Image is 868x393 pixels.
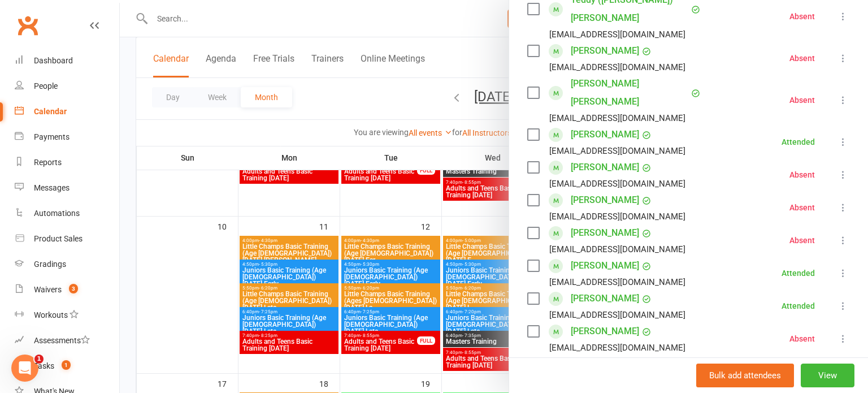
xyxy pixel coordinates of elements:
div: People [34,81,58,90]
div: Assessments [34,336,90,345]
a: [PERSON_NAME] [571,158,639,176]
iframe: Intercom live chat [11,355,38,382]
div: Tasks [34,361,54,370]
div: Absent [789,96,815,104]
div: [EMAIL_ADDRESS][DOMAIN_NAME] [549,275,685,290]
a: Calendar [15,99,119,124]
a: [PERSON_NAME] [571,224,639,242]
span: 1 [62,360,71,370]
button: Bulk add attendees [696,364,794,387]
a: [PERSON_NAME] [PERSON_NAME] [571,75,688,111]
div: Dashboard [34,56,73,65]
div: Attended [782,269,815,277]
a: Payments [15,124,119,150]
div: Attended [782,138,815,146]
div: Product Sales [34,234,83,243]
div: [EMAIL_ADDRESS][DOMAIN_NAME] [549,144,685,158]
div: [EMAIL_ADDRESS][DOMAIN_NAME] [549,176,685,191]
span: 1 [34,355,44,364]
div: Absent [789,335,815,343]
a: [PERSON_NAME] [571,257,639,275]
div: Absent [789,171,815,179]
div: Absent [789,12,815,20]
div: Reports [34,158,62,167]
span: 3 [69,284,78,293]
div: Calendar [34,107,67,116]
div: Workouts [34,310,68,319]
a: Product Sales [15,226,119,252]
div: Messages [34,183,70,192]
a: Messages [15,175,119,201]
div: Attended [782,302,815,310]
a: [PERSON_NAME] [571,322,639,340]
a: [PERSON_NAME] [571,290,639,308]
div: [EMAIL_ADDRESS][DOMAIN_NAME] [549,27,685,42]
div: [EMAIL_ADDRESS][DOMAIN_NAME] [549,209,685,224]
a: Tasks 1 [15,353,119,379]
div: Gradings [34,260,66,269]
a: Automations [15,201,119,226]
a: Gradings [15,252,119,277]
a: [PERSON_NAME] [571,126,639,144]
div: [EMAIL_ADDRESS][DOMAIN_NAME] [549,340,685,355]
div: Automations [34,209,80,218]
div: Absent [789,54,815,62]
a: Reports [15,150,119,175]
a: Dashboard [15,48,119,74]
a: Workouts [15,303,119,328]
div: [EMAIL_ADDRESS][DOMAIN_NAME] [549,242,685,257]
a: Clubworx [14,11,42,40]
a: [PERSON_NAME] [571,42,639,60]
a: [PERSON_NAME] [571,191,639,209]
div: [EMAIL_ADDRESS][DOMAIN_NAME] [549,111,685,126]
div: [EMAIL_ADDRESS][DOMAIN_NAME] [549,60,685,75]
div: Waivers [34,285,62,294]
div: Absent [789,204,815,211]
button: View [801,364,854,387]
div: [EMAIL_ADDRESS][DOMAIN_NAME] [549,308,685,322]
a: Waivers 3 [15,277,119,303]
div: Payments [34,132,70,141]
div: Absent [789,236,815,244]
a: Assessments [15,328,119,353]
a: People [15,74,119,99]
